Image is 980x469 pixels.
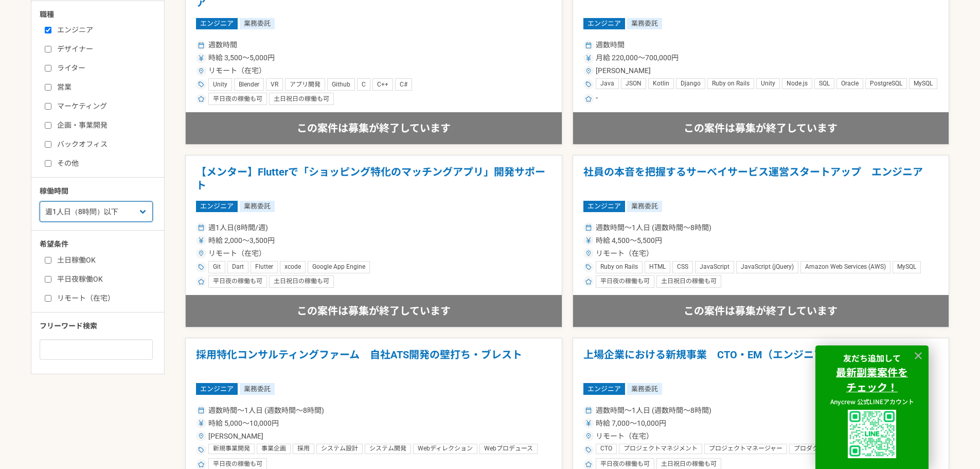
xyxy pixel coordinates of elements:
[623,445,698,453] span: プロジェクトマネジメント
[213,445,250,453] span: 新規事業開発
[596,40,625,50] span: 週数時間
[681,80,701,88] span: Django
[870,80,902,88] span: PostgreSQL
[653,80,669,88] span: Kotlin
[232,263,244,271] span: Dart
[198,96,204,102] img: ico_star-c4f7eedc.svg
[914,80,933,88] span: MySQL
[284,263,301,271] span: xcode
[196,201,238,212] span: エンジニア
[677,263,688,271] span: CSS
[848,410,896,458] img: uploaded%2F9x3B4GYyuJhK5sXzQK62fPT6XL62%2F_1i3i91es70ratxpc0n6.png
[585,250,592,256] img: ico_location_pin-352ac629.svg
[585,264,592,270] img: ico_tag-f97210f0.svg
[841,80,859,88] span: Oracle
[40,10,54,19] span: 職種
[627,18,662,29] span: 業務委託
[208,40,237,50] span: 週数時間
[741,263,794,271] span: JavaScript (jQuery)
[290,81,320,89] span: アプリ開発
[787,80,808,88] span: Node.js
[794,445,862,453] span: プロダクトマネジメント
[585,68,592,74] img: ico_location_pin-352ac629.svg
[627,383,662,394] span: 業務委託
[585,407,592,413] img: ico_calendar-4541a85f.svg
[600,263,638,271] span: Ruby on Rails
[45,65,51,72] input: ライター
[198,264,204,270] img: ico_tag-f97210f0.svg
[261,445,286,453] span: 事業企画
[377,81,388,89] span: C++
[45,139,163,150] label: バックオフィス
[585,461,592,467] img: ico_star-c4f7eedc.svg
[418,445,473,453] span: Webディレクション
[819,80,830,88] span: SQL
[213,81,227,89] span: Unity
[208,235,275,246] span: 時給 2,000〜3,500円
[45,25,163,36] label: エンジニア
[45,46,51,53] input: デザイナー
[626,80,642,88] span: JSON
[600,445,612,453] span: CTO
[198,42,204,48] img: ico_calendar-4541a85f.svg
[45,293,163,304] label: リモート（在宅）
[45,63,163,74] label: ライター
[400,81,407,89] span: C#
[627,201,662,212] span: 業務委託
[45,120,163,131] label: 企画・事業開発
[198,81,204,88] img: ico_tag-f97210f0.svg
[45,27,51,33] input: エンジニア
[271,81,278,89] span: VR
[846,381,898,394] a: チェック！
[712,80,750,88] span: Ruby on Rails
[45,82,163,93] label: 営業
[269,93,334,105] div: 土日祝日の稼働も可
[196,18,238,29] span: エンジニア
[836,367,908,379] a: 最新副業案件を
[761,80,775,88] span: Unity
[362,81,366,89] span: C
[585,447,592,453] img: ico_tag-f97210f0.svg
[585,81,592,88] img: ico_tag-f97210f0.svg
[596,53,679,63] span: 月給 220,000〜700,000円
[846,379,898,394] strong: チェック！
[208,418,279,429] span: 時給 5,000〜10,000円
[805,263,886,271] span: Amazon Web Services (AWS)
[198,461,204,467] img: ico_star-c4f7eedc.svg
[198,279,204,285] img: ico_star-c4f7eedc.svg
[196,166,551,192] h1: 【メンター】Flutterで「ショッピング特化のマッチングアプリ」開発サポート
[45,101,163,112] label: マーケティング
[585,237,592,244] img: ico_currency_yen-76ea2c4c.svg
[484,445,533,453] span: Webプロデュース
[240,18,275,29] span: 業務委託
[239,81,259,89] span: Blender
[255,263,273,271] span: Flutter
[600,80,614,88] span: Java
[585,96,592,102] img: ico_star-c4f7eedc.svg
[45,141,51,148] input: バックオフィス
[208,222,268,233] span: 週1人日(8時間/週)
[208,248,266,259] span: リモート（在宅）
[836,364,908,379] strong: 最新副業案件を
[198,420,204,426] img: ico_currency_yen-76ea2c4c.svg
[596,93,598,105] span: -
[843,352,901,364] strong: 友だち追加して
[186,112,562,144] div: この案件は募集が終了しています
[700,263,729,271] span: JavaScript
[583,18,625,29] span: エンジニア
[45,84,51,91] input: 営業
[596,418,666,429] span: 時給 7,000〜10,000円
[585,224,592,231] img: ico_calendar-4541a85f.svg
[45,255,163,266] label: 土日稼働OK
[213,263,221,271] span: Git
[208,53,275,63] span: 時給 3,500〜5,000円
[198,407,204,413] img: ico_calendar-4541a85f.svg
[45,44,163,55] label: デザイナー
[583,349,939,375] h1: 上場企業における新規事業 CTO・EM（エンジニアリングマネージャー）
[596,222,711,233] span: 週数時間〜1人日 (週数時間〜8時間)
[45,158,163,169] label: その他
[596,65,651,76] span: [PERSON_NAME]
[830,397,914,406] span: Anycrew 公式LINEアカウント
[196,383,238,394] span: エンジニア
[198,68,204,74] img: ico_location_pin-352ac629.svg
